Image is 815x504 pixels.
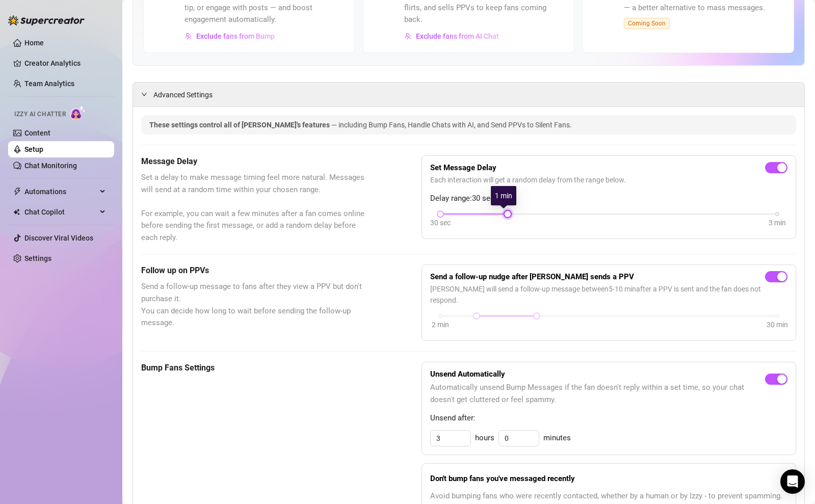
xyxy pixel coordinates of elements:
span: [PERSON_NAME] will send a follow-up message between 5 - 10 min after a PPV is sent and the fan do... [430,283,787,306]
a: Settings [24,254,51,262]
span: Automatically unsend Bump Messages if the fan doesn't reply within a set time, so your chat doesn... [430,382,765,406]
a: Team Analytics [24,79,74,88]
span: Izzy AI Chatter [14,110,66,119]
div: expanded [141,89,153,100]
h5: Bump Fans Settings [141,362,371,374]
strong: Set Message Delay [430,163,496,172]
div: Open Intercom Messenger [780,469,805,494]
h5: Follow up on PPVs [141,264,371,277]
span: — including Bump Fans, Handle Chats with AI, and Send PPVs to Silent Fans. [331,121,572,129]
span: Delay range: 30 sec - 1 min [430,193,787,205]
button: Exclude fans from Bump [185,28,275,44]
div: 30 min [767,319,788,330]
a: Content [24,129,50,137]
strong: Unsend Automatically [430,369,505,379]
a: Setup [24,145,43,153]
span: Automations [24,183,97,200]
span: Unsend after: [430,412,787,425]
span: hours [475,432,494,444]
span: Advanced Settings [153,89,213,100]
span: Exclude fans from Bump [196,32,275,40]
span: expanded [141,91,147,97]
strong: Don't bump fans you've messaged recently [430,474,575,483]
span: Avoid bumping fans who were recently contacted, whether by a human or by Izzy - to prevent spamming. [430,490,787,502]
img: Chat Copilot [13,208,20,216]
span: thunderbolt [13,188,21,196]
span: Set a delay to make message timing feel more natural. Messages will send at a random time within ... [141,172,371,244]
span: Chat Copilot [24,204,97,220]
a: Discover Viral Videos [24,234,93,242]
h5: Message Delay [141,155,371,168]
span: minutes [543,432,571,444]
img: AI Chatter [70,105,86,120]
span: Each interaction will get a random delay from the range below. [430,174,787,185]
div: 30 sec [430,217,451,228]
a: Chat Monitoring [24,162,77,170]
a: Creator Analytics [24,55,106,71]
div: 3 min [769,217,786,228]
div: 2 min [432,319,449,330]
img: svg%3e [405,33,412,40]
img: logo-BBDzfeDw.svg [8,15,85,25]
button: Exclude fans from AI Chat [404,28,499,44]
a: Home [24,39,44,47]
img: svg%3e [185,33,192,40]
span: Send a follow-up message to fans after they view a PPV but don't purchase it. You can decide how ... [141,281,371,329]
span: Coming Soon [624,18,670,29]
div: 1 min [491,186,516,205]
span: These settings control all of [PERSON_NAME]'s features [149,121,331,129]
strong: Send a follow-up nudge after [PERSON_NAME] sends a PPV [430,272,634,281]
span: Exclude fans from AI Chat [416,32,499,40]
